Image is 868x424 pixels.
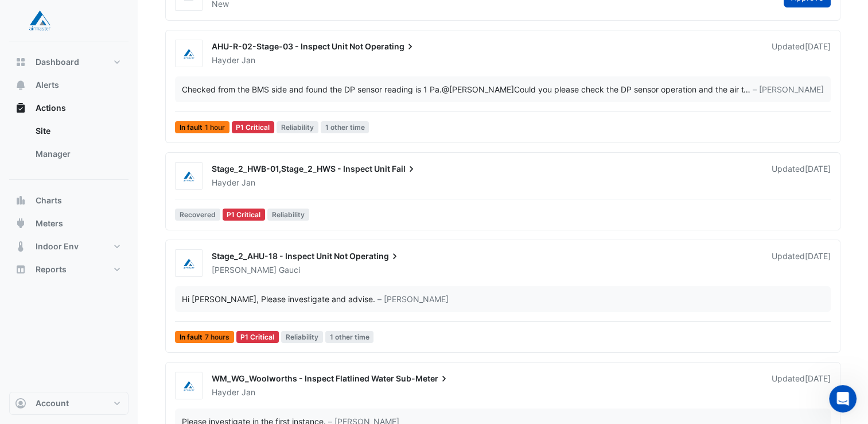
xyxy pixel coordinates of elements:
[9,212,129,235] button: Meters
[26,120,129,142] a: Site
[9,392,129,415] button: Account
[58,52,90,64] div: • [DATE]
[279,264,300,276] span: Gauci
[9,189,129,212] button: Charts
[176,171,202,182] img: Airmaster Australia
[349,250,400,262] span: Operating
[85,5,147,25] h1: Messages
[9,235,129,258] button: Indoor Env
[9,74,129,97] button: Alerts
[201,5,222,25] div: Close
[15,79,26,91] app-icon: Alerts
[236,331,279,343] div: P1 Critical
[805,164,831,174] span: Thu 14-Aug-2025 10:05 AEST
[212,41,363,51] span: AHU-R-02-Stage-03 - Inspect Unit Not
[212,265,277,275] span: [PERSON_NAME]
[41,83,374,92] span: Hi [PERSON_NAME], Need help or have any questions? Drop CIM a message below.
[212,164,390,174] span: Stage_2_HWB-01,Stage_2_HWS - Inspect Unit
[15,264,26,275] app-icon: Reports
[325,331,374,343] span: 1 other time
[13,125,36,148] img: Profile image for CIM
[36,241,79,252] span: Indoor Env
[212,373,394,383] span: WM_WG_Woolworths - Inspect Flatlined Water
[92,347,137,355] span: Messages
[277,121,318,133] span: Reliability
[36,56,79,68] span: Dashboard
[212,55,239,65] span: Hayder
[805,373,831,383] span: Mon 25-Aug-2025 10:12 AEST
[15,56,26,68] app-icon: Dashboard
[58,94,90,106] div: • [DATE]
[9,97,129,120] button: Actions
[36,195,62,206] span: Charts
[41,137,56,149] div: CIM
[753,83,824,95] span: – [PERSON_NAME]
[176,258,202,269] img: Airmaster Australia
[36,218,63,229] span: Meters
[9,51,129,74] button: Dashboard
[212,178,239,187] span: Hayder
[182,83,744,95] div: Checked from the BMS side and found the DP sensor reading is 1 Pa. Could you please check the DP ...
[13,40,36,63] img: Profile image for CIM
[41,94,56,106] div: CIM
[36,102,66,114] span: Actions
[205,334,229,341] span: 7 hours
[772,250,831,276] div: Updated
[176,380,202,392] img: Airmaster Australia
[41,41,374,50] span: Hi [PERSON_NAME], Need help or have any questions? Drop CIM a message below.
[9,120,129,170] div: Actions
[242,177,255,188] span: Jan
[212,387,239,397] span: Hayder
[53,283,177,306] button: Send us a message
[175,209,220,221] span: Recovered
[175,121,229,133] span: In fault
[772,41,831,66] div: Updated
[13,83,36,106] img: Profile image for CIM
[281,331,323,343] span: Reliability
[267,209,309,221] span: Reliability
[242,55,255,66] span: Jan
[15,102,26,114] app-icon: Actions
[805,251,831,261] span: Tue 29-Jul-2025 10:35 AEST
[182,83,824,95] div: …
[772,373,831,398] div: Updated
[15,241,26,252] app-icon: Indoor Env
[212,251,348,261] span: Stage_2_AHU-18 - Inspect Unit Not
[321,121,369,133] span: 1 other time
[396,373,450,384] span: Sub-Meter
[26,347,50,355] span: Home
[182,293,375,305] div: Hi [PERSON_NAME], Please investigate and advise.
[36,79,59,91] span: Alerts
[15,195,26,206] app-icon: Charts
[805,41,831,51] span: Mon 25-Aug-2025 10:10 AEST
[36,264,67,275] span: Reports
[153,318,229,364] button: Help
[176,48,202,60] img: Airmaster Australia
[182,347,200,355] span: Help
[242,387,255,398] span: Jan
[377,293,449,305] span: – [PERSON_NAME]
[58,137,90,149] div: • [DATE]
[175,331,234,343] span: In fault
[772,163,831,188] div: Updated
[223,209,266,221] div: P1 Critical
[392,163,417,175] span: Fail
[41,52,56,64] div: CIM
[36,398,69,409] span: Account
[442,84,514,94] span: agauci@airmaster.com.au [Airmaster Australia]
[9,258,129,281] button: Reports
[205,124,225,131] span: 1 hour
[829,385,857,413] iframe: Intercom live chat
[15,218,26,229] app-icon: Meters
[76,318,153,364] button: Messages
[41,126,499,135] span: Having trouble logging in? Enter your email above and click "Submit" to receive your password res...
[14,9,65,32] img: Company Logo
[232,121,275,133] div: P1 Critical
[26,142,129,165] a: Manager
[365,41,416,52] span: Operating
